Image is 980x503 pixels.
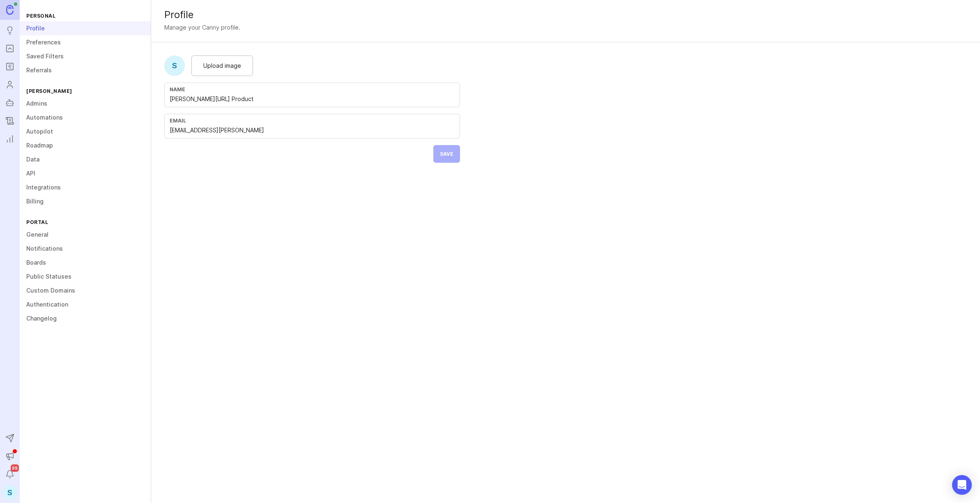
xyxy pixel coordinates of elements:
a: Automations [20,111,151,125]
a: Users [2,77,17,92]
a: Boards [20,256,151,270]
a: Roadmap [20,138,151,152]
a: Referrals [20,63,151,77]
img: Canny Home [6,5,14,14]
a: API [20,166,151,180]
div: Email [170,118,455,124]
span: Upload image [203,61,241,70]
div: Portal [20,217,151,228]
button: Notifications [2,467,17,482]
span: 99 [11,464,19,472]
a: Custom Domains [20,284,151,298]
a: Notifications [20,242,151,256]
a: Autopilot [2,95,17,110]
div: Profile [164,10,967,20]
a: Saved Filters [20,49,151,63]
a: Integrations [20,180,151,194]
a: Preferences [20,35,151,49]
div: [PERSON_NAME] [20,85,151,97]
a: Data [20,152,151,166]
div: Manage your Canny profile. [164,23,240,32]
a: Roadmaps [2,59,17,74]
a: Public Statuses [20,270,151,284]
a: Admins [20,97,151,111]
button: Send to Autopilot [2,431,17,445]
a: Billing [20,194,151,208]
a: Portal [2,41,17,56]
div: Name [170,86,455,92]
div: Open Intercom Messenger [952,475,972,495]
a: General [20,228,151,242]
button: S [2,485,17,500]
a: Changelog [2,113,17,128]
a: Autopilot [20,125,151,138]
a: Changelog [20,311,151,325]
a: Reporting [2,132,17,146]
div: S [164,55,185,76]
a: Authentication [20,298,151,311]
a: Ideas [2,23,17,38]
button: Announcements [2,449,17,464]
div: Personal [20,10,151,21]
